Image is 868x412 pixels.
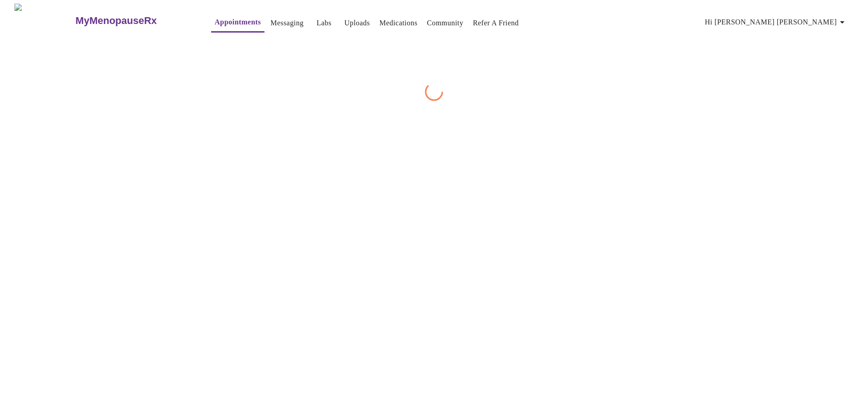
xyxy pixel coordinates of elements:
[427,17,463,29] a: Community
[344,17,370,29] a: Uploads
[75,5,193,37] a: MyMenopauseRx
[316,17,331,29] a: Labs
[211,13,264,33] button: Appointments
[267,14,307,32] button: Messaging
[270,17,303,29] a: Messaging
[473,17,519,29] a: Refer a Friend
[705,16,848,28] span: Hi [PERSON_NAME] [PERSON_NAME]
[376,14,421,32] button: Medications
[14,4,75,38] img: MyMenopauseRx Logo
[341,14,374,32] button: Uploads
[215,16,261,28] a: Appointments
[701,13,851,31] button: Hi [PERSON_NAME] [PERSON_NAME]
[469,14,523,32] button: Refer a Friend
[379,17,417,29] a: Medications
[310,14,339,32] button: Labs
[75,15,157,27] h3: MyMenopauseRx
[423,14,467,32] button: Community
